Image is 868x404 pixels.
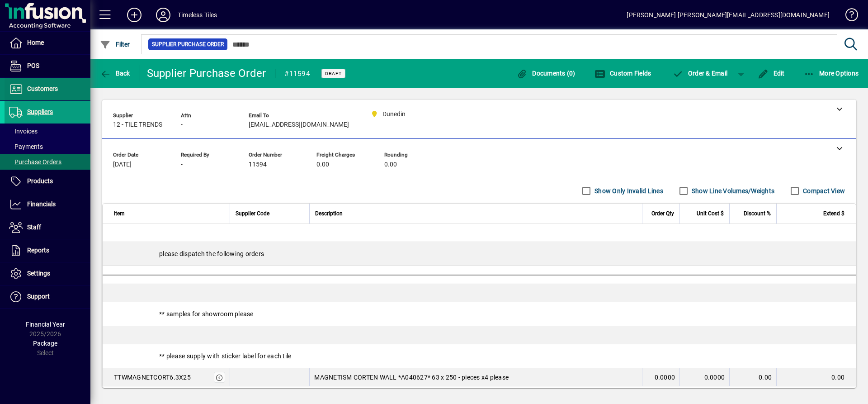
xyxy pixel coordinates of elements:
[5,285,90,308] a: Support
[594,70,651,77] span: Custom Fields
[103,344,856,368] div: ** please supply with sticker label for each tile
[27,39,44,46] span: Home
[178,8,217,22] div: Timeless Tiles
[5,193,90,216] a: Financials
[679,368,729,386] td: 0.0000
[5,139,90,154] a: Payments
[314,373,509,382] span: MAGNETISM CORTEN WALL *A040627* 63 x 250 - pieces x4 please
[5,154,90,170] a: Purchase Orders
[27,247,49,254] span: Reports
[114,209,125,219] span: Item
[627,8,830,22] div: [PERSON_NAME] [PERSON_NAME][EMAIL_ADDRESS][DOMAIN_NAME]
[5,170,90,193] a: Products
[114,373,191,382] div: TTWMAGNETCORT6.3X25
[249,161,267,168] span: 11594
[384,161,397,168] span: 0.00
[744,209,771,219] span: Discount %
[90,65,140,81] app-page-header-button: Back
[27,223,41,231] span: Staff
[593,186,663,195] label: Show Only Invalid Lines
[27,62,39,69] span: POS
[776,368,856,386] td: 0.00
[325,71,342,76] span: Draft
[27,200,56,208] span: Financials
[690,186,774,195] label: Show Line Volumes/Weights
[9,128,38,135] span: Invoices
[181,161,183,168] span: -
[642,368,679,386] td: 0.0000
[697,209,724,219] span: Unit Cost $
[668,65,732,81] button: Order & Email
[33,340,57,347] span: Package
[152,40,224,49] span: Supplier Purchase Order
[181,121,183,128] span: -
[651,209,674,219] span: Order Qty
[100,70,130,77] span: Back
[100,41,130,48] span: Filter
[804,70,859,77] span: More Options
[27,108,53,115] span: Suppliers
[27,270,50,277] span: Settings
[5,216,90,239] a: Staff
[5,32,90,54] a: Home
[149,7,178,23] button: Profile
[98,65,132,81] button: Back
[672,70,727,77] span: Order & Email
[729,368,776,386] td: 0.00
[823,209,844,219] span: Extend $
[103,242,856,266] div: please dispatch the following orders
[758,70,785,77] span: Edit
[755,65,787,81] button: Edit
[120,7,149,23] button: Add
[113,121,162,128] span: 12 - TILE TRENDS
[9,158,61,166] span: Purchase Orders
[517,70,576,77] span: Documents (0)
[113,161,132,168] span: [DATE]
[26,321,65,328] span: Financial Year
[514,65,578,81] button: Documents (0)
[103,302,856,326] div: ** samples for showroom please
[27,85,58,92] span: Customers
[147,66,266,81] div: Supplier Purchase Order
[5,78,90,100] a: Customers
[249,121,349,128] span: [EMAIL_ADDRESS][DOMAIN_NAME]
[315,209,343,219] span: Description
[839,2,857,31] a: Knowledge Base
[98,36,132,52] button: Filter
[284,67,310,81] div: #11594
[5,262,90,285] a: Settings
[801,186,845,195] label: Compact View
[27,293,50,300] span: Support
[27,177,53,185] span: Products
[236,209,269,219] span: Supplier Code
[5,124,90,139] a: Invoices
[592,65,654,81] button: Custom Fields
[802,65,861,81] button: More Options
[316,161,329,168] span: 0.00
[5,239,90,262] a: Reports
[5,55,90,77] a: POS
[9,143,43,150] span: Payments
